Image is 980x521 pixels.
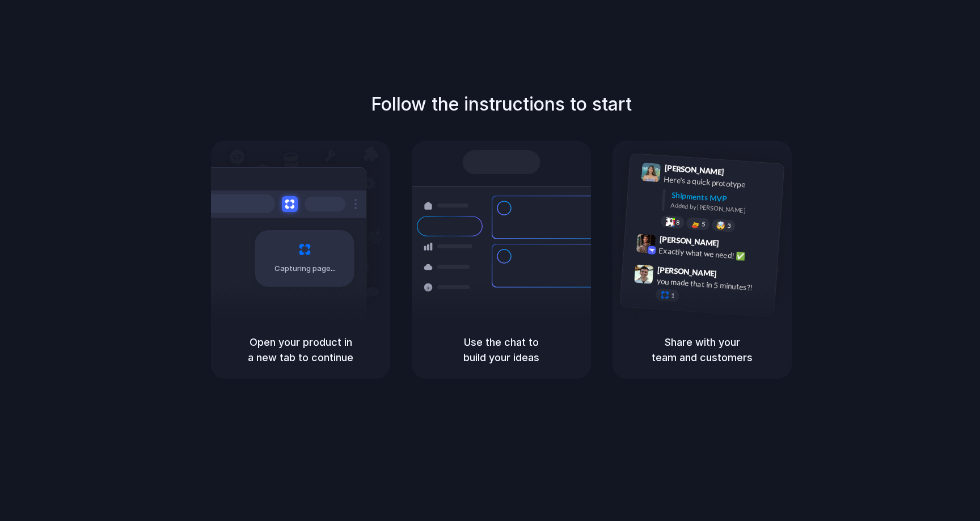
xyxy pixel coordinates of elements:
div: you made that in 5 minutes?! [656,275,770,294]
h5: Use the chat to build your ideas [425,334,577,365]
div: Added by [PERSON_NAME] [670,200,775,217]
span: [PERSON_NAME] [664,162,724,178]
div: 🤯 [716,221,726,230]
div: Shipments MVP [671,189,776,207]
div: Exactly what we need! ✅ [658,244,772,264]
span: 9:42 AM [723,238,746,252]
h1: Follow the instructions to start [371,91,632,118]
span: 3 [727,222,731,228]
span: 9:41 AM [728,167,751,180]
span: [PERSON_NAME] [657,263,717,279]
span: Capturing page [274,263,337,274]
span: 5 [702,221,706,227]
span: 1 [671,292,675,298]
span: 8 [676,219,680,225]
span: 9:47 AM [720,269,744,282]
div: Here's a quick prototype [664,173,777,192]
span: [PERSON_NAME] [659,232,719,249]
h5: Open your product in a new tab to continue [225,334,377,365]
h5: Share with your team and customers [626,334,778,365]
